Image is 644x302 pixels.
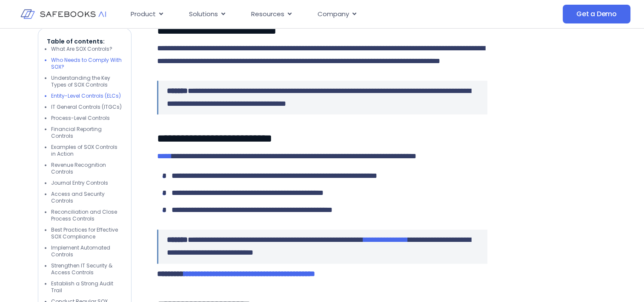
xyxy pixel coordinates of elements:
li: Establish a Strong Audit Trail [51,281,123,294]
span: Solutions [189,9,218,19]
li: Access and Security Controls [51,191,123,205]
li: Revenue Recognition Controls [51,162,123,176]
li: Financial Reporting Controls [51,126,123,140]
div: Menu Toggle [124,6,490,23]
li: IT General Controls (ITGCs) [51,104,123,111]
nav: Menu [124,6,490,23]
p: Table of contents: [47,38,123,46]
li: Understanding the Key Types of SOX Controls [51,75,123,89]
li: Best Practices for Effective SOX Compliance [51,227,123,241]
span: Get a Demo [576,10,617,18]
li: Who Needs to Comply With SOX? [51,57,123,71]
li: Strengthen IT Security & Access Controls [51,263,123,276]
span: Resources [251,9,284,19]
li: Reconciliation and Close Process Controls [51,209,123,223]
li: What Are SOX Controls? [51,46,123,53]
li: Journal Entry Controls [51,180,123,187]
span: Product [131,9,156,19]
a: Get a Demo [563,5,630,23]
li: Entity-Level Controls (ELCs) [51,93,123,100]
li: Examples of SOX Controls in Action [51,144,123,158]
span: Company [318,9,349,19]
li: Implement Automated Controls [51,245,123,258]
li: Process-Level Controls [51,115,123,122]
